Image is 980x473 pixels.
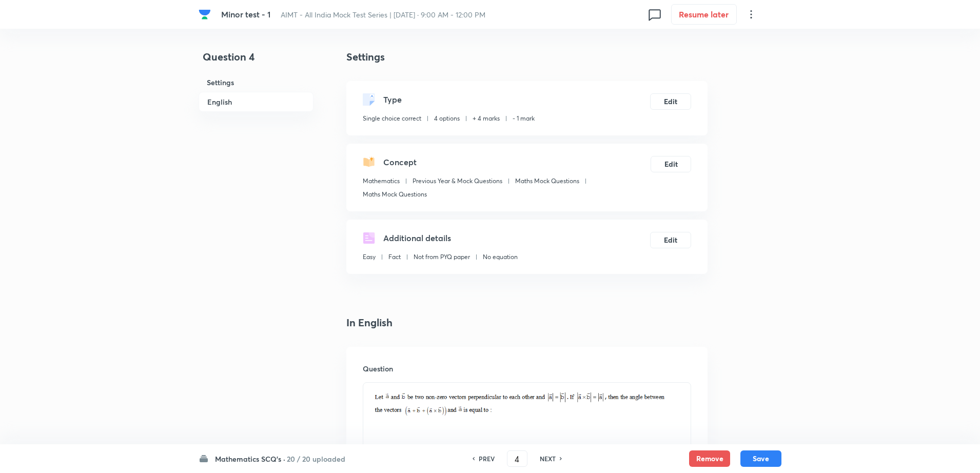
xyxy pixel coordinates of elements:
p: + 4 marks [473,114,500,123]
h4: Question 4 [199,49,313,73]
span: AIMT - All India Mock Test Series | [DATE] · 9:00 AM - 12:00 PM [281,10,485,19]
h6: English [199,92,313,112]
a: Company Logo [199,8,213,21]
h6: Settings [199,73,313,92]
p: No equation [483,252,518,262]
p: Mathematics [363,176,400,186]
h5: Type [383,93,402,106]
p: - 1 mark [513,114,535,123]
button: Edit [651,156,691,172]
img: questionDetails.svg [363,232,375,244]
h6: NEXT [540,454,556,463]
h5: Concept [383,156,417,168]
h6: Mathematics SCQ's · [215,454,285,464]
img: 03-10-25-07:23:25-AM [371,389,683,416]
h6: Question [363,363,691,374]
button: Edit [650,93,691,110]
p: Previous Year & Mock Questions [413,176,502,186]
button: Remove [689,450,730,467]
p: Not from PYQ paper [414,252,470,262]
p: Single choice correct [363,114,421,123]
button: Save [740,450,781,467]
span: Minor test - 1 [221,9,270,19]
h6: 20 / 20 uploaded [287,454,345,464]
p: Maths Mock Questions [363,190,427,199]
h4: In English [346,315,708,330]
button: Resume later [671,4,737,25]
img: questionType.svg [363,93,375,106]
img: Company Logo [199,8,211,21]
img: questionConcept.svg [363,156,375,168]
p: Fact [388,252,401,262]
p: 4 options [434,114,460,123]
p: Maths Mock Questions [515,176,579,186]
p: Easy [363,252,376,262]
h5: Additional details [383,232,451,244]
button: Edit [650,232,691,248]
h6: PREV [479,454,495,463]
h4: Settings [346,49,708,65]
